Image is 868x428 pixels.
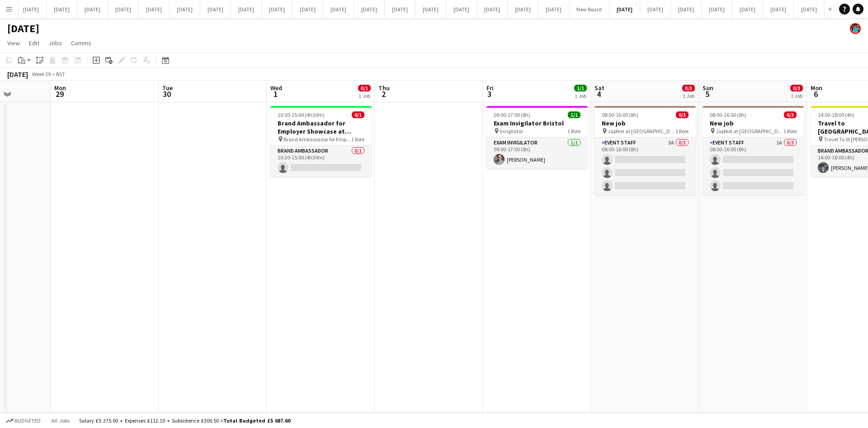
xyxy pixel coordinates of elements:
span: 6 [809,89,822,99]
button: [DATE] [385,0,415,18]
span: Invigilator [500,128,523,135]
span: Tue [162,84,173,92]
button: [DATE] [292,0,323,18]
h1: [DATE] [7,22,39,35]
button: [DATE] [323,0,354,18]
span: 0/3 [682,85,695,91]
a: View [4,37,24,49]
button: [DATE] [508,0,538,18]
span: 0/3 [784,111,797,118]
button: [DATE] [732,0,763,18]
span: View [7,39,20,47]
span: Mon [54,84,66,92]
span: 08:00-16:00 (8h) [710,111,746,118]
span: Fri [486,84,494,92]
span: 1 Role [567,128,580,135]
span: Comms [71,39,91,47]
button: [DATE] [139,0,170,18]
div: 1 Job [359,92,370,99]
a: Edit [25,37,43,49]
h3: Exam Invigilator Bristol [486,119,588,127]
span: 30 [161,89,173,99]
span: 1/1 [568,111,580,118]
button: [DATE] [231,0,262,18]
h3: New job [703,119,804,127]
app-card-role: Event Staff1A0/308:00-16:00 (8h) [703,138,804,195]
button: [DATE] [702,0,732,18]
button: [DATE] [538,0,569,18]
div: 1 Job [575,92,586,99]
span: Thu [378,84,390,92]
span: 1 Role [351,136,364,143]
app-user-avatar: Oscar Peck [850,23,861,34]
button: [DATE] [77,0,108,18]
span: 1 Role [783,128,797,135]
span: Week 39 [30,71,52,77]
span: Jobs [48,39,62,47]
button: [DATE] [640,0,671,18]
span: 0/3 [676,111,689,118]
span: Edit [29,39,39,47]
span: Japfest at [GEOGRAPHIC_DATA] [716,128,783,135]
span: Brand Ambassador for Employer Showcase at [GEOGRAPHIC_DATA] [283,136,351,143]
button: [DATE] [446,0,477,18]
span: All jobs [50,417,71,424]
div: Salary £5 275.00 + Expenses £112.10 + Subsistence £300.50 = [79,417,290,424]
button: Budgeted [5,416,42,426]
span: Sat [594,84,604,92]
button: [DATE] [609,0,640,18]
span: 1 Role [675,128,689,135]
app-card-role: Exam Invigilator1/109:00-17:00 (8h)[PERSON_NAME] [486,138,588,168]
button: [DATE] [415,0,446,18]
span: Sun [703,84,713,92]
span: 5 [701,89,713,99]
span: 10:30-15:00 (4h30m) [278,111,325,118]
span: Wed [270,84,282,92]
span: 0/3 [790,85,803,91]
button: [DATE] [477,0,508,18]
div: 1 Job [683,92,694,99]
span: Budgeted [14,418,41,424]
app-job-card: 08:00-16:00 (8h)0/3New job Japfest at [GEOGRAPHIC_DATA]1 RoleEvent Staff3A0/308:00-16:00 (8h) [594,106,696,195]
span: 1/1 [574,85,587,91]
h3: New job [594,119,696,127]
span: 0/1 [358,85,371,91]
span: Mon [811,84,822,92]
span: Japfest at [GEOGRAPHIC_DATA] [608,128,675,135]
button: [DATE] [794,0,825,18]
button: New Board [569,0,609,18]
button: [DATE] [108,0,139,18]
span: 0/1 [352,111,364,118]
app-job-card: 09:00-17:00 (8h)1/1Exam Invigilator Bristol Invigilator1 RoleExam Invigilator1/109:00-17:00 (8h)[... [486,106,588,168]
div: BST [56,71,65,77]
button: [DATE] [354,0,385,18]
button: [DATE] [170,0,200,18]
button: [DATE] [200,0,231,18]
a: Jobs [45,37,66,49]
button: [DATE] [262,0,292,18]
span: 08:00-16:00 (8h) [602,111,638,118]
h3: Brand Ambassador for Employer Showcase at [GEOGRAPHIC_DATA] [270,119,372,135]
span: Total Budgeted £5 687.60 [223,417,290,424]
button: [DATE] [671,0,702,18]
span: 2 [377,89,390,99]
app-job-card: 08:00-16:00 (8h)0/3New job Japfest at [GEOGRAPHIC_DATA]1 RoleEvent Staff1A0/308:00-16:00 (8h) [703,106,804,195]
span: 14:00-18:00 (4h) [818,111,854,118]
app-card-role: Brand Ambassador0/110:30-15:00 (4h30m) [270,146,372,177]
span: 09:00-17:00 (8h) [494,111,530,118]
button: [DATE] [16,0,47,18]
app-job-card: 10:30-15:00 (4h30m)0/1Brand Ambassador for Employer Showcase at [GEOGRAPHIC_DATA] Brand Ambassado... [270,106,372,177]
app-card-role: Event Staff3A0/308:00-16:00 (8h) [594,138,696,195]
span: 1 [269,89,282,99]
button: [DATE] [763,0,794,18]
div: [DATE] [7,70,28,79]
button: [DATE] [47,0,77,18]
span: 4 [593,89,604,99]
span: 3 [485,89,494,99]
div: 1 Job [791,92,802,99]
a: Comms [67,37,95,49]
